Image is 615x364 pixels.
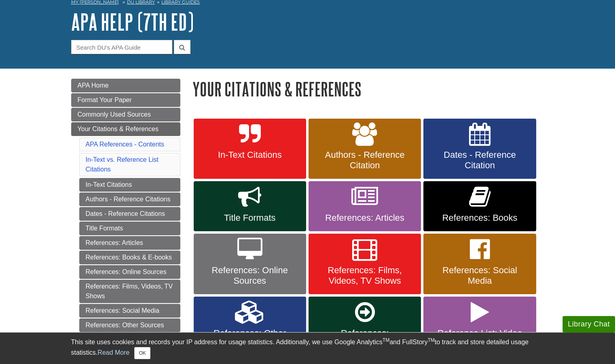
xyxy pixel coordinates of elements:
span: References: Secondary/Indirect Sources [315,328,415,360]
a: APA References - Contents [86,141,164,148]
a: Title Formats [79,222,180,235]
a: References: Online Sources [79,265,180,279]
div: This site uses cookies and records your IP address for usage statistics. Additionally, we use Goo... [71,337,544,359]
a: Commonly Used Sources [71,108,180,121]
a: In-Text Citations [79,178,180,192]
a: Your Citations & References [71,122,180,136]
a: References: Films, Videos, TV Shows [79,280,180,303]
a: References: Books [423,181,536,231]
a: References: Other Sources [79,318,180,332]
a: References: Books & E-books [79,251,180,264]
a: References: Online Sources [194,234,306,294]
a: APA Home [71,79,180,92]
a: Authors - Reference Citation [309,119,421,179]
a: Format Your Paper [71,93,180,107]
span: Reference List: Video Tutorials [429,328,530,349]
a: References: Social Media [423,234,536,294]
span: In-Text Citations [200,150,300,160]
span: References: Films, Videos, TV Shows [315,265,415,286]
button: Library Chat [562,316,615,333]
span: Format Your Paper [78,96,132,103]
a: References: Articles [309,181,421,231]
button: Close [134,347,150,359]
span: References: Online Sources [200,265,300,286]
span: APA Home [78,82,109,89]
a: References: Films, Videos, TV Shows [309,234,421,294]
span: Your Citations & References [78,126,159,132]
input: Search DU's APA Guide [71,40,172,54]
a: APA Help (7th Ed) [71,9,194,34]
span: Title Formats [200,213,300,223]
sup: TM [428,337,435,343]
span: References: Articles [315,213,415,223]
a: Read More [97,349,129,356]
span: References: Other Sources [200,328,300,349]
a: In-Text vs. Reference List Citations [86,156,159,173]
span: References: Books [429,213,530,223]
span: Authors - Reference Citation [315,150,415,171]
a: Dates - Reference Citation [423,119,536,179]
h1: Your Citations & References [192,79,544,99]
span: Commonly Used Sources [78,111,151,118]
a: Authors - Reference Citations [79,192,180,206]
span: References: Social Media [429,265,530,286]
a: Dates - Reference Citations [79,207,180,221]
a: References: Articles [79,236,180,250]
a: References: Social Media [79,304,180,318]
a: In-Text Citations [194,119,306,179]
span: Dates - Reference Citation [429,150,530,171]
a: Title Formats [194,181,306,231]
sup: TM [383,337,389,343]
